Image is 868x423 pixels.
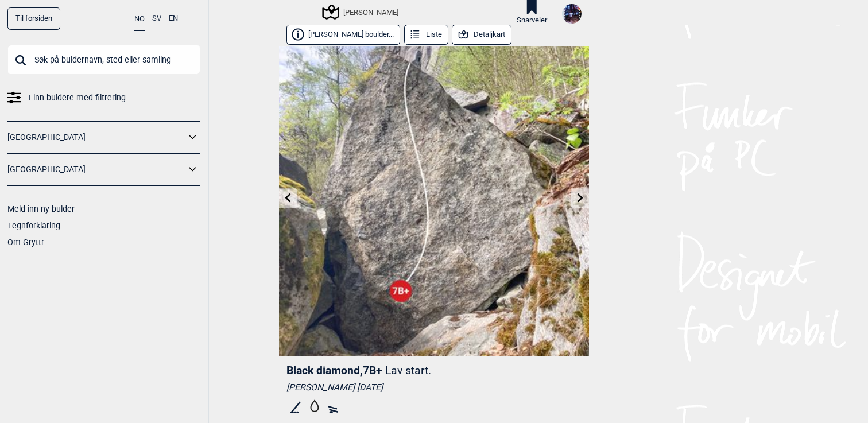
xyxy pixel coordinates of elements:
[7,238,44,247] a: Om Gryttr
[7,161,185,178] a: [GEOGRAPHIC_DATA]
[7,7,60,30] a: Til forsiden
[286,364,382,377] span: Black diamond , 7B+
[279,46,589,356] img: Black Diamond 240513
[7,129,185,146] a: [GEOGRAPHIC_DATA]
[29,90,126,106] span: Finn buldere med filtrering
[562,4,582,24] img: DSCF8875
[286,382,582,393] div: [PERSON_NAME] [DATE]
[7,45,200,75] input: Søk på buldernavn, sted eller samling
[134,7,145,31] button: NO
[324,5,398,19] div: [PERSON_NAME]
[7,221,60,230] a: Tegnforklaring
[7,90,200,106] a: Finn buldere med filtrering
[152,7,161,30] button: SV
[286,25,400,45] button: [PERSON_NAME] boulder...
[385,364,431,377] p: Lav start.
[452,25,511,45] button: Detaljkart
[169,7,178,30] button: EN
[7,204,75,214] a: Meld inn ny bulder
[404,25,448,45] button: Liste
